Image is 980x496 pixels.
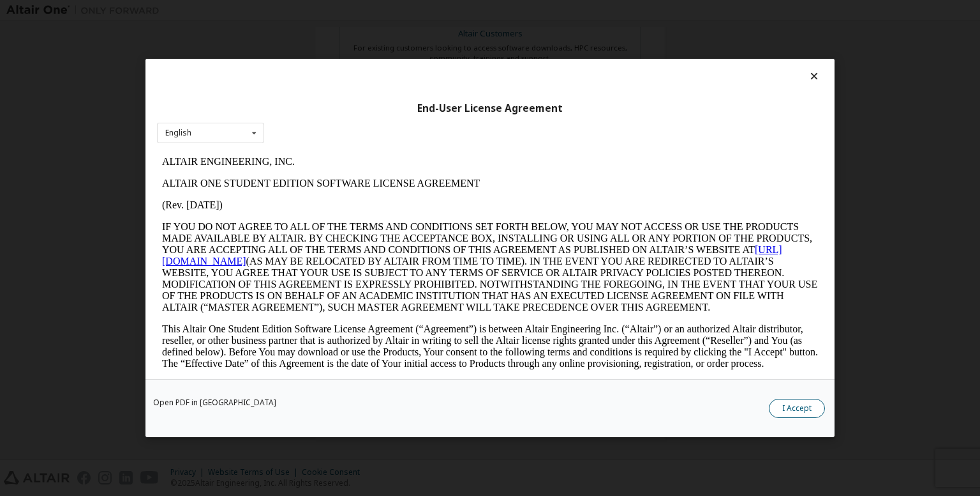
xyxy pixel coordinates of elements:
p: (Rev. [DATE]) [5,49,661,60]
a: Open PDF in [GEOGRAPHIC_DATA] [153,399,276,407]
button: I Accept [769,399,825,418]
div: English [165,129,191,137]
p: This Altair One Student Edition Software License Agreement (“Agreement”) is between Altair Engine... [5,173,661,219]
a: [URL][DOMAIN_NAME] [5,93,625,116]
p: ALTAIR ENGINEERING, INC. [5,5,661,17]
div: End-User License Agreement [157,102,823,115]
p: ALTAIR ONE STUDENT EDITION SOFTWARE LICENSE AGREEMENT [5,27,661,38]
p: IF YOU DO NOT AGREE TO ALL OF THE TERMS AND CONDITIONS SET FORTH BELOW, YOU MAY NOT ACCESS OR USE... [5,70,661,162]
